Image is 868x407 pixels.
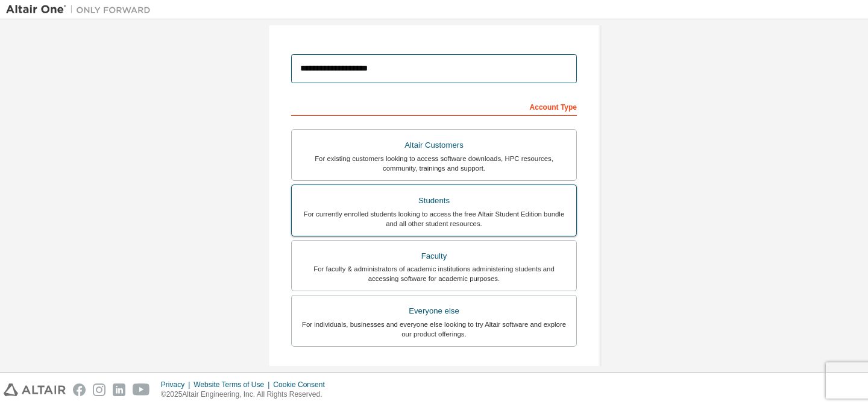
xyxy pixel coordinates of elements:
[161,380,193,390] div: Privacy
[4,383,66,396] img: altair_logo.svg
[113,383,125,396] img: linkedin.svg
[6,4,157,16] img: Altair One
[299,192,569,209] div: Students
[291,96,577,116] div: Account Type
[299,248,569,265] div: Faculty
[93,383,105,396] img: instagram.svg
[273,380,332,390] div: Cookie Consent
[133,383,150,396] img: youtube.svg
[291,365,577,384] div: Your Profile
[299,303,569,320] div: Everyone else
[299,154,569,173] div: For existing customers looking to access software downloads, HPC resources, community, trainings ...
[161,390,332,400] p: © 2025 Altair Engineering, Inc. All Rights Reserved.
[299,320,569,339] div: For individuals, businesses and everyone else looking to try Altair software and explore our prod...
[299,137,569,154] div: Altair Customers
[299,209,569,229] div: For currently enrolled students looking to access the free Altair Student Edition bundle and all ...
[73,383,86,396] img: facebook.svg
[299,264,569,283] div: For faculty & administrators of academic institutions administering students and accessing softwa...
[193,380,273,390] div: Website Terms of Use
